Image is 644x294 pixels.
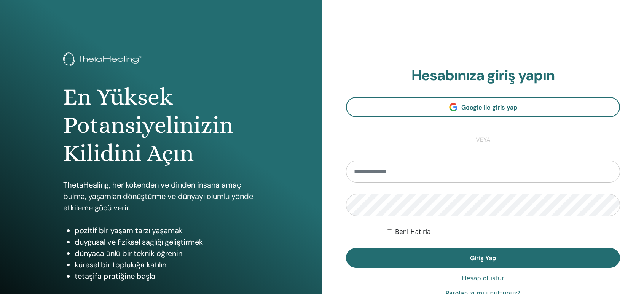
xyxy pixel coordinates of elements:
[395,227,431,237] label: Beni Hatırla
[472,135,494,145] span: veya
[63,179,259,213] p: ThetaHealing, her kökenden ve dinden insana amaç bulma, yaşamları dönüştürme ve dünyayı olumlu yö...
[470,254,496,262] span: Giriş Yap
[75,259,259,270] li: küresel bir topluluğa katılın
[346,248,620,268] button: Giriş Yap
[346,97,620,117] a: Google ile giriş yap
[387,227,620,237] div: Keep me authenticated indefinitely or until I manually logout
[75,248,259,259] li: dünyaca ünlü bir teknik öğrenin
[75,225,259,236] li: pozitif bir yaşam tarzı yaşamak
[75,236,259,248] li: duygusal ve fiziksel sağlığı geliştirmek
[63,83,259,168] h1: En Yüksek Potansiyelinizin Kilidini Açın
[75,270,259,282] li: tetaşifa pratiğine başla
[462,274,504,283] a: Hesap oluştur
[346,67,620,84] h2: Hesabınıza giriş yapın
[461,103,517,111] span: Google ile giriş yap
